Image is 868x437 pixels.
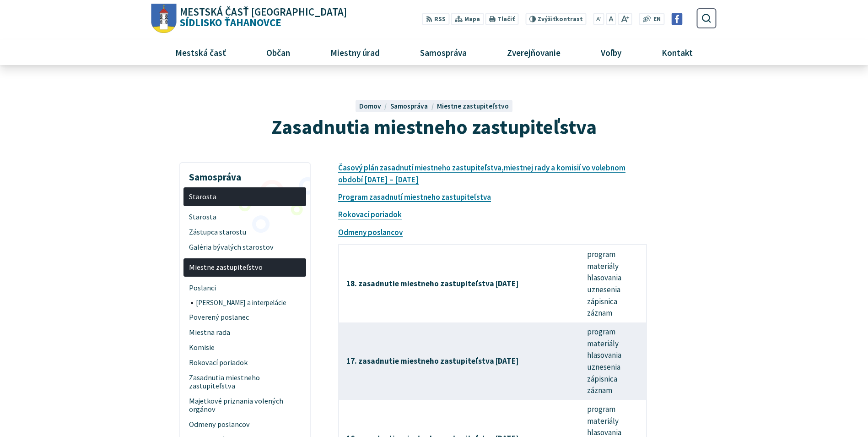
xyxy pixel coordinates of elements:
span: Mestská časť [GEOGRAPHIC_DATA] [180,7,347,17]
a: EN [651,15,663,24]
span: Občan [263,40,293,65]
a: program [587,327,615,337]
a: Zverejňovanie [491,40,577,65]
span: Miestna rada [189,325,301,340]
a: Poslanci [183,280,306,295]
a: program [587,404,615,414]
span: Poslanci [189,280,301,295]
a: uznesenia [587,284,620,295]
span: Tlačiť [497,16,515,23]
a: Komisie [183,340,306,355]
button: Nastaviť pôvodnú veľkosť písma [606,13,616,25]
a: Odmeny poslancov [183,417,306,432]
a: Voľby [584,40,638,65]
a: RSS [422,13,449,25]
span: EN [653,15,661,24]
a: Mestská časť [158,40,243,65]
a: Miestne zastupiteľstvo [437,102,509,110]
span: Kontakt [658,40,696,65]
a: hlasovania [587,350,621,360]
a: Miestna rada [183,325,306,340]
a: uznesenia [587,362,620,372]
a: Logo Sídlisko Ťahanovce, prejsť na domovskú stránku. [151,4,347,33]
a: Galéria bývalých starostov [183,240,306,255]
span: Samospráva [390,102,428,110]
a: Miestne zastupiteľstvo [183,258,306,277]
span: kontrast [538,16,583,23]
span: Mapa [464,15,480,24]
span: Starosta [189,189,301,204]
span: Komisie [189,340,301,355]
button: Zväčšiť veľkosť písma [618,13,632,25]
a: program [587,249,615,259]
span: Poverený poslanec [189,310,301,325]
span: Rokovací poriadok [189,355,301,371]
a: Starosta [183,209,306,224]
span: Miestny úrad [327,40,383,65]
span: Majetkové priznania volených orgánov [189,393,301,417]
span: Voľby [598,40,625,65]
a: zápisnica [587,296,617,306]
span: Sídlisko Ťahanovce [177,7,347,28]
a: záznam [587,308,612,318]
a: Majetkové priznania volených orgánov [183,393,306,417]
a: Kontakt [645,40,710,65]
a: zápisnica [587,374,617,384]
span: Zverejňovanie [503,40,564,65]
span: Odmeny poslancov [189,417,301,432]
button: Zmenšiť veľkosť písma [593,13,604,25]
span: [PERSON_NAME] a interpelácie [196,295,301,310]
a: materiály [587,261,619,271]
strong: 17. zasadnutie miestneho zastupiteľstva [DATE] [346,356,518,366]
a: hlasovania [587,273,621,283]
h3: Samospráva [183,165,306,184]
a: Samospráva [404,40,484,65]
a: Samospráva [390,102,437,110]
img: Prejsť na Facebook stránku [671,13,683,25]
a: Program zasadnutí miestneho zastupiteľstva [338,192,491,202]
a: Odmeny poslancov [338,227,403,237]
a: Časový plán zasadnutí miestneho zastupiteľstva,miestnej rady a komisií vo volebnom období [DATE] ... [338,163,625,185]
span: Domov [359,102,381,110]
strong: 18. zasadnutie miestneho zastupiteľstva [DATE] [346,279,518,289]
a: Rokovací poriadok [183,355,306,371]
a: Rokovací poriadok [338,209,402,219]
a: materiály [587,416,619,426]
a: [PERSON_NAME] a interpelácie [191,295,307,310]
span: Miestne zastupiteľstvo [189,260,301,275]
span: Zasadnutia miestneho zastupiteľstva [271,114,597,139]
a: Občan [249,40,307,65]
span: RSS [434,15,446,24]
a: Zasadnutia miestneho zastupiteľstva [183,371,306,394]
span: Samospráva [416,40,470,65]
a: Starosta [183,187,306,206]
button: Zvýšiťkontrast [525,13,586,25]
a: Domov [359,102,390,110]
span: Galéria bývalých starostov [189,240,301,255]
a: materiály [587,339,619,349]
a: Mapa [451,13,484,25]
span: Mestská časť [172,40,229,65]
a: záznam [587,385,612,395]
span: Zasadnutia miestneho zastupiteľstva [189,371,301,394]
span: Zástupca starostu [189,224,301,240]
a: Miestny úrad [313,40,396,65]
img: Prejsť na domovskú stránku [151,4,177,33]
a: Zástupca starostu [183,224,306,240]
span: Zvýšiť [538,15,555,23]
span: Starosta [189,209,301,224]
a: Poverený poslanec [183,310,306,325]
button: Tlačiť [485,13,518,25]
